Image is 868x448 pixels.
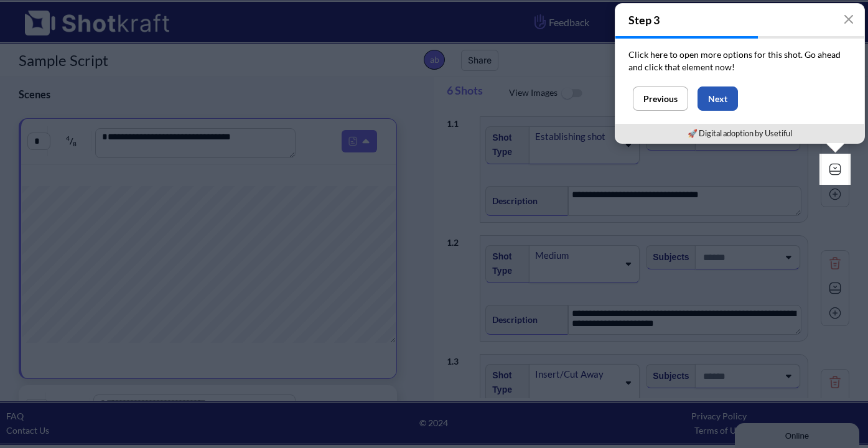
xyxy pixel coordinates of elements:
h4: Step 3 [615,4,864,36]
div: Online [9,11,115,20]
button: Next [698,86,738,111]
button: Previous [633,86,688,111]
a: 🚀 Digital adoption by Usetiful [688,128,792,138]
img: Expand Icon [826,160,844,179]
p: Click here to open more options for this shot. Go ahead and click that element now! [628,49,851,73]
